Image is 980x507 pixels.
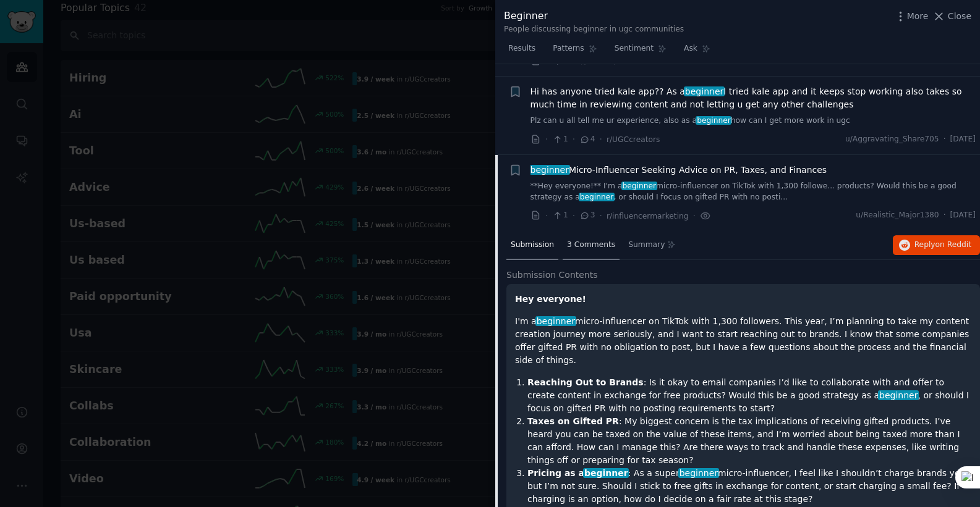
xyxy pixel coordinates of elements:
a: **Hey everyone!** I'm abeginnermicro-influencer on TikTok with 1,300 followe... products? Would t... [530,181,976,203]
span: · [545,133,548,146]
span: Micro-Influencer Seeking Advice on PR, Taxes, and Finances [530,164,827,177]
span: Ask [684,43,697,54]
button: Close [932,10,971,23]
span: beginner [529,165,570,175]
li: : As a super micro-influencer, I feel like I shouldn’t charge brands yet, but I’m not sure. Shoul... [527,467,971,506]
span: beginner [535,316,576,326]
button: Replyon Reddit [893,235,980,255]
span: beginner [878,390,919,400]
span: Close [948,10,971,23]
span: 3 Comments [567,240,615,251]
span: · [944,134,946,145]
span: · [693,209,696,222]
strong: Pricing as a [527,468,628,478]
a: Plz can u all tell me ur experience, also as abeginnerhow can I get more work in ugc [530,115,976,127]
span: · [944,210,946,221]
p: I'm a micro-influencer on TikTok with 1,300 followers. This year, I’m planning to take my content... [515,315,971,367]
span: 4 [579,134,595,145]
span: Sentiment [615,43,654,54]
span: beginner [696,116,731,125]
span: beginner [621,182,657,190]
a: Ask [680,39,715,64]
strong: Hey everyone! [515,294,586,304]
span: beginner [579,193,615,201]
span: u/Realistic_Major1380 [856,210,939,221]
span: [DATE] [950,134,976,145]
span: Submission [511,240,554,251]
span: · [600,133,602,146]
strong: Reaching Out to Brands [527,377,644,387]
span: Patterns [553,43,584,54]
span: [DATE] [950,210,976,221]
a: beginnerMicro-Influencer Seeking Advice on PR, Taxes, and Finances [530,164,827,177]
span: r/influencermarketing [607,212,689,220]
li: : My biggest concern is the tax implications of receiving gifted products. I’ve heard you can be ... [527,415,971,467]
span: Summary [628,240,665,251]
span: 3 [579,210,595,221]
span: beginner [684,86,725,96]
a: Patterns [548,39,601,64]
span: · [573,133,575,146]
span: r/UGCcreators [607,135,660,144]
a: Sentiment [610,39,671,64]
span: beginner [583,468,629,478]
div: Beginner [504,9,684,24]
span: · [600,209,602,222]
span: beginner [678,468,719,478]
span: More [907,10,929,23]
button: More [894,10,929,23]
span: Reply [914,240,971,251]
span: on Reddit [935,240,971,249]
li: : Is it okay to email companies I’d like to collaborate with and offer to create content in excha... [527,376,971,415]
span: 1 [552,134,568,145]
a: Results [504,39,540,64]
span: Results [508,43,535,54]
strong: Taxes on Gifted PR [527,416,619,426]
a: Hi has anyone tried kale app?? As abeginnerI tried kale app and it keeps stop working also takes ... [530,85,976,111]
span: · [545,209,548,222]
span: Hi has anyone tried kale app?? As a I tried kale app and it keeps stop working also takes so much... [530,85,976,111]
span: · [573,209,575,222]
span: u/Aggravating_Share705 [845,134,939,145]
span: Submission Contents [506,269,598,282]
div: People discussing beginner in ugc communities [504,24,684,35]
span: 1 [552,210,568,221]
